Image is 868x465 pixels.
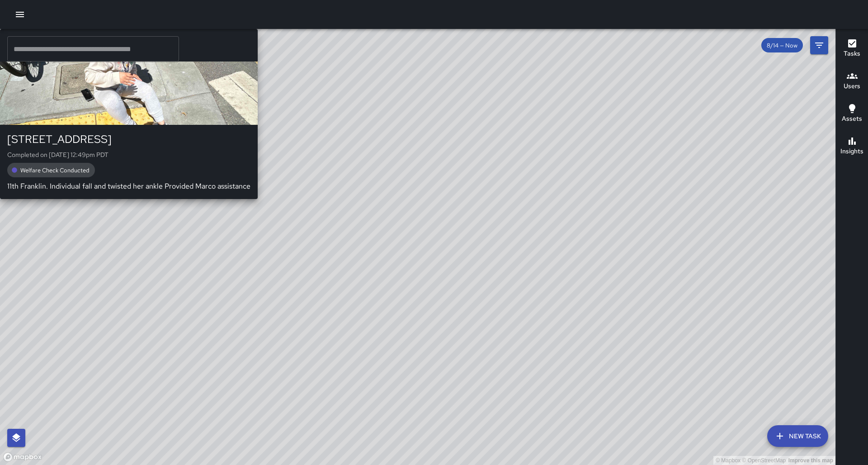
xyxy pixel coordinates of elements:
[810,36,828,54] button: Filters
[840,147,863,157] h6: Insights
[7,150,250,159] p: Completed on [DATE] 12:49pm PDT
[15,166,95,174] span: Welfare Check Conducted
[836,33,868,65] button: Tasks
[844,49,860,59] h6: Tasks
[767,425,828,447] button: New Task
[842,114,862,124] h6: Assets
[761,42,803,49] span: 8/14 — Now
[844,81,860,91] h6: Users
[836,130,868,163] button: Insights
[7,132,250,147] div: [STREET_ADDRESS]
[836,65,868,98] button: Users
[836,98,868,130] button: Assets
[7,181,250,192] p: 11th Franklin. Individual fall and twisted her ankle Provided Marco assistance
